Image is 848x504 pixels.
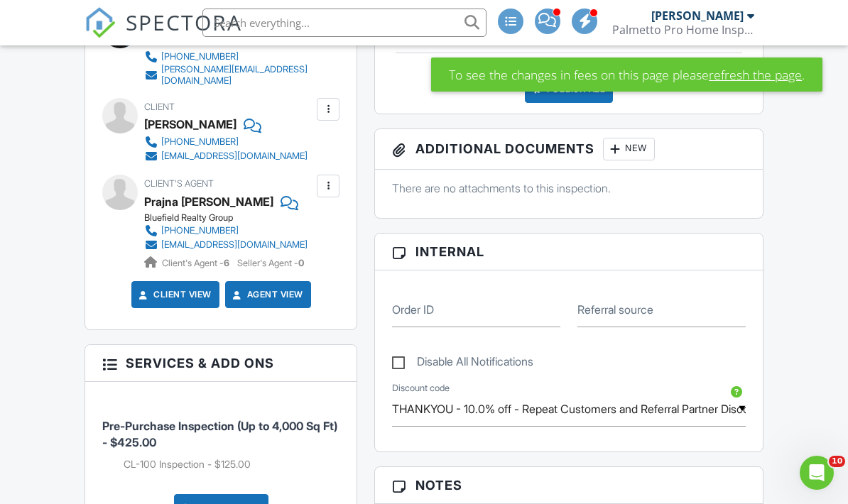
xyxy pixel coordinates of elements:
[144,64,313,87] a: [PERSON_NAME][EMAIL_ADDRESS][DOMAIN_NAME]
[577,302,653,317] label: Referral source
[126,7,242,37] span: SPECTORA
[144,178,214,189] span: Client's Agent
[603,138,655,160] div: New
[144,149,308,163] a: [EMAIL_ADDRESS][DOMAIN_NAME]
[144,191,273,212] a: Prajna [PERSON_NAME]
[230,287,303,302] a: Agent View
[237,258,304,268] span: Seller's Agent -
[375,129,762,170] h3: Additional Documents
[298,258,304,268] strong: 0
[144,224,308,238] a: [PHONE_NUMBER]
[800,456,834,490] iframe: Intercom live chat
[136,287,212,302] a: Client View
[161,239,308,251] div: [EMAIL_ADDRESS][DOMAIN_NAME]
[161,64,313,87] div: [PERSON_NAME][EMAIL_ADDRESS][DOMAIN_NAME]
[144,114,237,135] div: [PERSON_NAME]
[85,19,242,49] a: SPECTORA
[392,302,434,317] label: Order ID
[375,234,762,270] h3: Internal
[375,467,762,504] h3: Notes
[161,225,239,236] div: [PHONE_NUMBER]
[144,238,308,252] a: [EMAIL_ADDRESS][DOMAIN_NAME]
[392,180,745,196] p: There are no attachments to this inspection.
[144,102,175,112] span: Client
[85,345,357,382] h3: Services & Add ons
[829,456,845,467] span: 10
[709,65,802,84] a: refresh the page
[161,150,308,162] div: [EMAIL_ADDRESS][DOMAIN_NAME]
[144,135,308,149] a: [PHONE_NUMBER]
[202,9,486,37] input: Search everything...
[162,258,232,268] span: Client's Agent -
[85,7,116,38] img: The Best Home Inspection Software - Spectora
[161,136,239,148] div: [PHONE_NUMBER]
[431,57,822,92] div: To see the changes in fees on this page please .
[651,9,744,23] div: [PERSON_NAME]
[392,382,450,395] label: Discount code
[102,419,337,449] span: Pre-Purchase Inspection (Up to 4,000 Sq Ft) - $425.00
[144,50,313,64] a: [PHONE_NUMBER]
[102,393,339,482] li: Service: Pre-Purchase Inspection (Up to 4,000 Sq Ft)
[161,51,239,62] div: [PHONE_NUMBER]
[392,355,533,373] label: Disable All Notifications
[612,23,754,37] div: Palmetto Pro Home Inspection Services, LLC
[124,457,339,471] li: Add on: CL-100 Inspection
[224,258,229,268] strong: 6
[144,212,319,224] div: Bluefield Realty Group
